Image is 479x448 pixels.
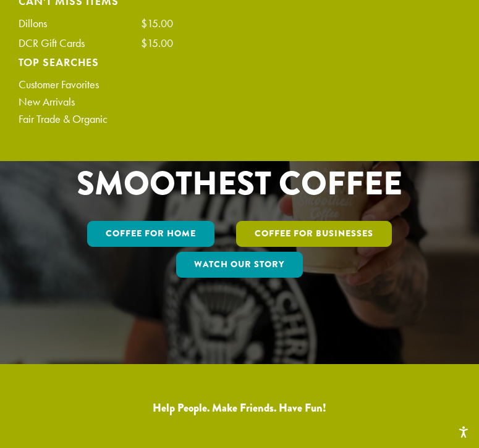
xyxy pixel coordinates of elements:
a: New Arrivals [19,96,173,107]
a: Fair Trade & Organic [19,114,173,125]
div: Dillons [19,18,59,29]
a: Coffee For Businesses [236,221,392,247]
div: DCR Gift Cards [19,38,97,49]
a: Help People. Make Friends. Have Fun! [153,400,326,416]
a: Watch Our Story [176,252,303,278]
div: $15.00 [141,18,173,29]
a: Coffee for Home [87,221,214,247]
h4: Top Searches [19,57,173,67]
div: $15.00 [141,38,173,49]
a: Customer Favorites [19,79,173,90]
